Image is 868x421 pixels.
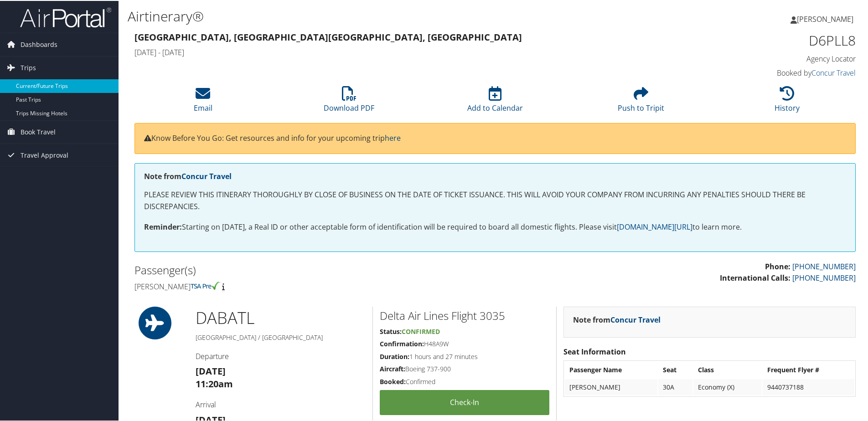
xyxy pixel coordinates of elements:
p: Starting on [DATE], a Real ID or other acceptable form of identification will be required to boar... [144,221,846,232]
h4: Booked by [686,67,856,77]
td: 30A [658,378,692,395]
p: PLEASE REVIEW THIS ITINERARY THOROUGHLY BY CLOSE OF BUSINESS ON THE DATE OF TICKET ISSUANCE. THIS... [144,188,846,211]
span: Book Travel [21,120,56,143]
h5: 1 hours and 27 minutes [380,351,549,360]
strong: 11:20am [196,377,233,389]
h1: D6PLL8 [686,30,856,49]
th: Frequent Flyer # [763,361,854,377]
a: Concur Travel [811,67,856,77]
img: airportal-logo.png [20,6,111,27]
th: Class [693,361,762,377]
a: Concur Travel [181,170,232,180]
p: Know Before You Go: Get resources and info for your upcoming trip [144,132,846,144]
span: Travel Approval [21,143,68,166]
strong: Note from [573,314,661,324]
strong: Duration: [380,351,409,360]
a: Concur Travel [610,314,661,324]
strong: [GEOGRAPHIC_DATA], [GEOGRAPHIC_DATA] [GEOGRAPHIC_DATA], [GEOGRAPHIC_DATA] [134,30,522,42]
h5: [GEOGRAPHIC_DATA] / [GEOGRAPHIC_DATA] [196,332,366,341]
a: [PERSON_NAME] [790,5,863,32]
h5: Confirmed [380,376,549,385]
span: Trips [21,56,36,78]
a: History [775,90,800,112]
a: Email [194,90,212,112]
h4: Arrival [196,399,366,409]
th: Passenger Name [565,361,657,377]
strong: Note from [144,170,232,180]
a: [PHONE_NUMBER] [792,272,856,282]
td: [PERSON_NAME] [565,378,657,395]
h4: [PERSON_NAME] [134,281,488,291]
h5: H48A9W [380,339,549,348]
a: Add to Calendar [467,90,523,112]
strong: Reminder: [144,221,182,231]
strong: Phone: [765,261,790,271]
strong: [DATE] [196,364,226,376]
strong: Status: [380,326,402,335]
span: Dashboards [21,32,57,55]
strong: Seat Information [563,346,626,356]
h2: Delta Air Lines Flight 3035 [380,307,549,323]
h4: Agency Locator [686,53,856,63]
strong: Booked: [380,376,406,385]
h1: DAB ATL [196,306,366,329]
a: here [385,132,401,142]
span: Confirmed [402,326,440,335]
h4: Departure [196,350,366,360]
a: Push to Tripit [618,90,664,112]
strong: International Calls: [720,272,790,282]
th: Seat [658,361,692,377]
a: [DOMAIN_NAME][URL] [617,221,692,231]
td: 9440737188 [763,378,854,395]
a: Download PDF [324,90,374,112]
img: tsa-precheck.png [191,281,220,289]
h2: Passenger(s) [134,262,488,277]
h5: Boeing 737-900 [380,364,549,373]
a: Check-in [380,389,549,414]
strong: Aircraft: [380,364,405,372]
h1: Airtinerary® [128,6,618,25]
strong: Confirmation: [380,339,424,347]
span: [PERSON_NAME] [797,13,853,23]
h4: [DATE] - [DATE] [134,46,672,56]
td: Economy (X) [693,378,762,395]
a: [PHONE_NUMBER] [792,261,856,271]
